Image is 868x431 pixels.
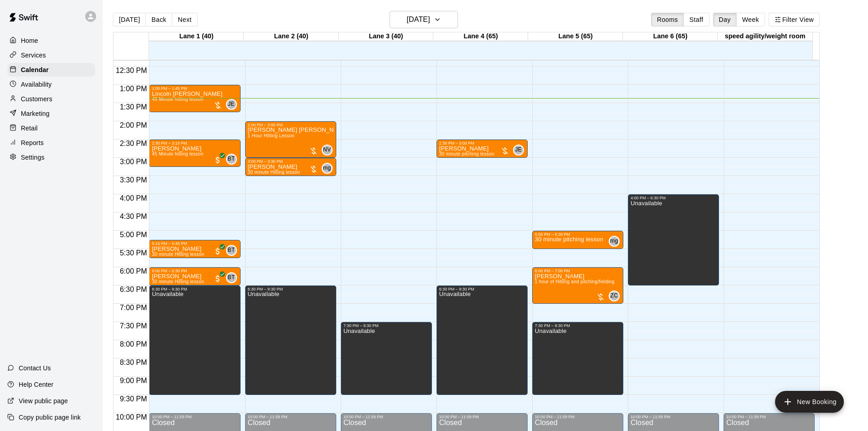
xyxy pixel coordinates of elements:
[437,140,528,158] div: 2:30 PM – 3:00 PM: Sebastian Watson
[113,13,146,26] button: [DATE]
[118,267,149,275] span: 6:00 PM
[248,170,300,175] span: 30 minute Hitting lesson
[7,48,95,62] a: Services
[21,65,49,74] p: Calendar
[118,213,149,220] span: 4:30 PM
[623,32,718,41] div: Lane 6 (65)
[532,267,623,304] div: 6:00 PM – 7:00 PM: 1 hour of Hitting and pitching/fielding
[213,156,222,165] span: All customers have paid
[683,13,709,26] button: Staff
[325,163,333,174] span: matt gonzalez
[341,322,432,395] div: 7:30 PM – 9:30 PM: Unavailable
[230,245,237,256] span: Brandon Taylor
[226,272,237,283] div: Brandon Taylor
[145,13,172,26] button: Back
[245,121,336,158] div: 2:00 PM – 3:00 PM: Locke Edwards
[7,34,95,47] a: Home
[118,377,149,384] span: 9:00 PM
[339,32,433,41] div: Lane 3 (40)
[19,413,81,422] p: Copy public page link
[7,107,95,120] div: Marketing
[244,32,339,41] div: Lane 2 (40)
[323,164,331,173] span: mg
[228,246,235,255] span: BT
[152,279,204,284] span: 30 minute Hitting lesson
[532,322,623,395] div: 7:30 PM – 9:30 PM: Unavailable
[631,415,716,419] div: 10:00 PM – 11:59 PM
[612,291,620,301] span: Zion Clonts
[7,121,95,135] a: Retail
[612,236,620,247] span: matt gonzalez
[322,145,333,156] div: Nathan Volf
[325,145,333,156] span: Nathan Volf
[118,249,149,257] span: 5:30 PM
[149,240,240,258] div: 5:15 PM – 5:45 PM: Everhett Squires
[228,100,235,109] span: JE
[528,32,623,41] div: Lane 5 (65)
[535,232,621,237] div: 5:00 PM – 5:30 PM
[152,269,237,273] div: 6:00 PM – 6:30 PM
[713,13,737,26] button: Day
[439,287,525,291] div: 6:30 PM – 9:30 PM
[230,99,237,110] span: Justin Evans
[19,380,53,389] p: Help Center
[248,159,334,164] div: 3:00 PM – 3:30 PM
[439,415,525,419] div: 10:00 PM – 11:59 PM
[7,151,95,164] div: Settings
[7,136,95,150] a: Reports
[152,86,237,91] div: 1:00 PM – 1:45 PM
[248,133,295,138] span: 1 Hour Hitting Lesson
[19,363,51,373] p: Contact Us
[611,291,618,301] span: ZC
[726,415,812,419] div: 10:00 PM – 11:59 PM
[118,194,149,202] span: 4:00 PM
[118,358,149,366] span: 8:30 PM
[775,391,844,413] button: add
[513,145,524,156] div: Justin Evans
[7,78,95,91] a: Availability
[118,340,149,348] span: 8:00 PM
[113,67,149,74] span: 12:30 PM
[535,323,621,328] div: 7:30 PM – 9:30 PM
[152,252,204,257] span: 30 minute Hitting lesson
[535,279,615,284] span: 1 hour of Hitting and pitching/fielding
[118,158,149,166] span: 3:00 PM
[323,145,331,155] span: NV
[736,13,765,26] button: Week
[226,99,237,110] div: Justin Evans
[437,286,528,395] div: 6:30 PM – 9:30 PM: Unavailable
[21,51,46,60] p: Services
[248,415,334,419] div: 10:00 PM – 11:59 PM
[152,415,237,419] div: 10:00 PM – 11:59 PM
[113,413,149,421] span: 10:00 PM
[152,97,203,102] span: 45 Minute hitting lesson
[245,286,336,395] div: 6:30 PM – 9:30 PM: Unavailable
[226,245,237,256] div: Brandon Taylor
[118,140,149,147] span: 2:30 PM
[21,80,52,89] p: Availability
[769,13,820,26] button: Filter View
[245,158,336,176] div: 3:00 PM – 3:30 PM: Sebastian Watson
[226,154,237,165] div: Brandon Taylor
[7,92,95,106] div: Customers
[7,63,95,77] a: Calendar
[439,151,494,156] span: 30 minute pitching lesson
[118,286,149,293] span: 6:30 PM
[118,85,149,93] span: 1:00 PM
[718,32,812,41] div: speed agility/weight room
[532,231,623,249] div: 5:00 PM – 5:30 PM: 30 minute pitching lesson
[609,291,620,301] div: Zion Clonts
[118,395,149,403] span: 9:30 PM
[152,151,203,156] span: 45 Minute hitting lesson
[19,396,68,405] p: View public page
[152,287,237,291] div: 6:30 PM – 9:30 PM
[21,94,52,104] p: Customers
[344,323,429,328] div: 7:30 PM – 9:30 PM
[535,415,621,419] div: 10:00 PM – 11:59 PM
[628,194,719,286] div: 4:00 PM – 6:30 PM: Unavailable
[213,247,222,256] span: All customers have paid
[610,237,618,246] span: mg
